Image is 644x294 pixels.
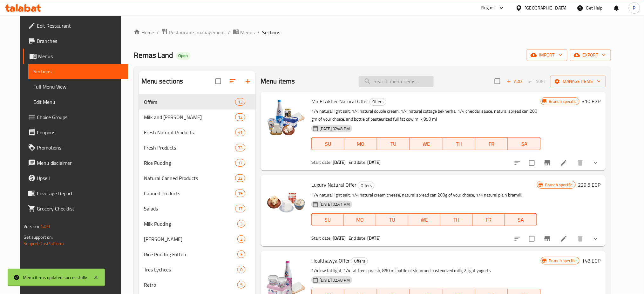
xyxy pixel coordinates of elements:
h6: 148 EGP [582,256,601,265]
div: Tres Lychees0 [139,262,256,277]
div: Offers [358,182,375,189]
div: Natural Canned Products [144,174,235,182]
span: Coverage Report [37,190,123,197]
span: 33 [235,145,245,151]
span: Offers [144,98,235,106]
span: 41 [235,130,245,136]
span: Menus [241,29,255,36]
span: TH [443,215,470,224]
span: Tres Lychees [144,266,237,273]
span: Rice Pudding [144,159,235,167]
span: Fresh Products [144,144,235,151]
div: items [237,235,245,243]
button: sort-choices [510,231,525,246]
span: Edit Restaurant [37,22,123,30]
span: Offers [351,257,368,265]
a: Choice Groups [23,110,128,125]
span: 22 [235,175,245,181]
b: [DATE] [333,158,346,166]
button: show more [588,155,603,170]
span: 1.0.0 [40,222,50,231]
button: FR [475,137,508,150]
span: Branches [37,37,123,45]
span: Retro [144,281,237,289]
span: Full Menu View [33,83,123,90]
a: Edit menu item [560,235,568,243]
span: Branch specific [542,182,575,188]
button: Add section [240,74,255,89]
span: SU [314,215,341,224]
span: import [532,51,562,59]
svg: Show Choices [592,235,600,243]
span: WE [412,139,440,149]
span: Edit Menu [33,98,123,106]
div: Plugins [481,4,495,12]
span: MO [347,139,375,149]
div: items [237,220,245,228]
span: Branch specific [546,98,579,104]
span: Coupons [37,129,123,136]
span: 17 [235,160,245,166]
div: [GEOGRAPHIC_DATA] [525,4,567,11]
span: 2 [238,236,245,242]
button: delete [573,155,588,170]
span: Offers [358,182,374,189]
div: items [237,251,245,258]
div: Salads [144,205,235,212]
span: Start date: [311,158,332,166]
span: Select to update [525,232,539,245]
button: FR [473,213,505,226]
svg: Show Choices [592,159,600,167]
a: Coupons [23,125,128,140]
span: Promotions [37,144,123,151]
li: / [258,29,260,36]
button: Branch-specific-item [540,155,555,170]
span: Version: [24,222,39,231]
span: Milk Pudding [144,220,237,228]
div: Open [176,52,191,60]
button: TH [440,213,472,226]
span: End date: [349,234,366,242]
button: delete [573,231,588,246]
a: Edit Restaurant [23,18,128,33]
span: P [633,4,636,11]
button: MO [344,137,377,150]
div: items [237,266,245,273]
span: SA [507,215,534,224]
div: Retro5 [139,277,256,292]
span: FR [478,139,505,149]
div: items [235,98,245,106]
span: Select all sections [212,75,225,88]
b: [DATE] [367,234,381,242]
div: Rice Pudding Fatteh3 [139,247,256,262]
div: Salads17 [139,201,256,216]
a: Full Menu View [28,79,128,94]
div: Rice Pudding Fatteh [144,251,237,258]
span: Grocery Checklist [37,205,123,212]
div: items [235,190,245,197]
a: Support.OpsPlatform [24,239,64,248]
div: Offers [369,98,386,106]
button: show more [588,231,603,246]
div: items [235,159,245,167]
span: Manage items [555,77,601,85]
span: 13 [235,99,245,105]
span: Select section first [525,77,550,86]
span: TH [445,139,473,149]
span: SU [314,139,342,149]
span: Select section [491,75,504,88]
span: Start date: [311,234,332,242]
div: items [235,205,245,212]
button: MO [344,213,376,226]
a: Sections [28,64,128,79]
span: Menu disclaimer [37,159,123,167]
a: Upsell [23,170,128,186]
button: TU [377,137,410,150]
div: Menu items updated successfully [23,274,87,281]
button: sort-choices [510,155,525,170]
span: [DATE] 02:41 PM [317,201,352,207]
